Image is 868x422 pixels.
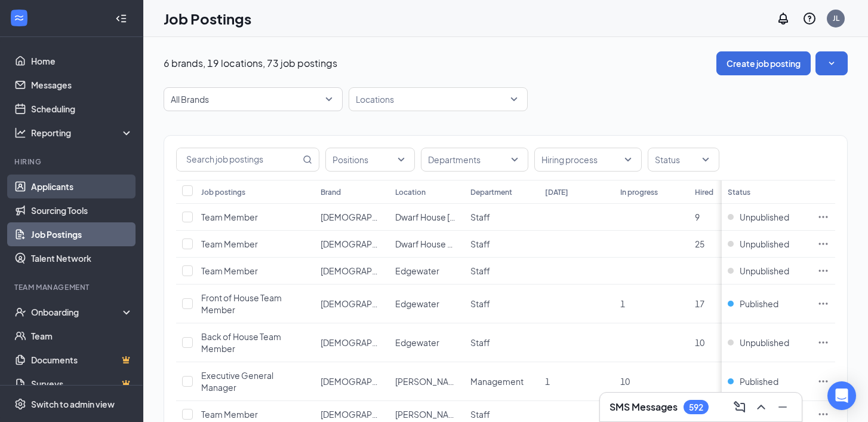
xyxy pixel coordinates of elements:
span: [DEMOGRAPHIC_DATA]-fil-A [321,337,434,348]
span: Published [740,375,778,387]
div: Department [470,187,512,197]
span: Unpublished [740,337,789,348]
span: [PERSON_NAME] Group, LLC [395,409,509,420]
span: Edgewater [395,298,439,309]
a: Messages [31,73,133,97]
button: ComposeMessage [730,397,749,417]
a: Job Postings [31,222,133,246]
span: Unpublished [740,265,789,277]
td: Chick-fil-A [315,285,389,323]
span: Staff [470,409,490,420]
span: [DEMOGRAPHIC_DATA]-fil-A [321,212,434,222]
div: JL [833,13,839,23]
h3: SMS Messages [610,400,678,414]
svg: SmallChevronDown [826,57,838,69]
span: [DEMOGRAPHIC_DATA]-fil-A [321,409,434,420]
span: Team Member [201,212,258,222]
span: 10 [620,376,630,387]
span: Back of House Team Member [201,331,281,354]
button: ChevronUp [752,397,771,417]
div: Onboarding [31,306,123,318]
span: [DEMOGRAPHIC_DATA]-fil-A [321,376,434,387]
td: Management [464,362,539,401]
span: 1 [620,298,625,309]
input: Search job postings [177,148,300,171]
svg: Minimize [775,400,790,414]
span: Dwarf House Shipping Container Drive-Thru [395,238,565,249]
span: Team Member [201,409,258,420]
th: [DATE] [539,180,614,204]
td: Chick-fil-A [315,258,389,285]
span: Edgewater [395,265,439,276]
td: Staff [464,323,539,362]
th: Status [722,180,811,204]
p: 6 brands, 19 locations, 73 job postings [164,57,337,70]
svg: WorkstreamLogo [13,12,25,24]
span: Published [740,298,778,310]
svg: Analysis [14,127,26,139]
a: Home [31,49,133,73]
td: Staff [464,231,539,258]
td: Chick-fil-A [315,204,389,231]
span: [DEMOGRAPHIC_DATA]-fil-A [321,265,434,276]
a: SurveysCrown [31,372,133,396]
span: Edgewater [395,337,439,348]
svg: Ellipses [817,337,829,348]
span: Staff [470,238,490,249]
td: Staff [464,258,539,285]
p: All Brands [171,93,209,105]
div: Location [395,187,426,197]
span: Team Member [201,238,258,249]
svg: Collapse [115,13,127,25]
svg: Ellipses [817,265,829,277]
span: Staff [470,212,490,222]
span: Staff [470,337,490,348]
span: 1 [545,376,550,387]
span: [DEMOGRAPHIC_DATA]-fil-A [321,238,434,249]
div: Hiring [14,157,131,167]
td: Chick-fil-A [315,362,389,401]
th: In progress [614,180,689,204]
div: Reporting [31,127,134,139]
svg: Notifications [776,11,790,26]
div: Open Intercom Messenger [827,381,856,410]
td: Edgewater [389,323,464,362]
svg: MagnifyingGlass [303,155,312,164]
td: Staff [464,204,539,231]
td: Staff [464,285,539,323]
svg: ComposeMessage [732,400,747,414]
span: 9 [695,212,700,222]
td: Truett's Group, LLC [389,362,464,401]
svg: Ellipses [817,408,829,420]
td: Dwarf House Chick-fil-A Classics Mt. Berry Square [389,204,464,231]
div: Switch to admin view [31,398,115,410]
div: Brand [321,187,341,197]
button: Create job posting [716,51,811,75]
a: Team [31,324,133,348]
td: Edgewater [389,258,464,285]
span: Unpublished [740,238,789,250]
div: 592 [689,402,703,412]
td: Chick-fil-A [315,231,389,258]
span: Front of House Team Member [201,292,282,315]
span: [PERSON_NAME] Group, LLC [395,376,509,387]
span: Management [470,376,524,387]
span: Executive General Manager [201,370,273,393]
svg: Ellipses [817,238,829,250]
span: 17 [695,298,704,309]
span: Staff [470,265,490,276]
th: Hired [689,180,764,204]
svg: Ellipses [817,375,829,387]
div: Team Management [14,282,131,292]
h1: Job Postings [164,8,251,29]
svg: ChevronUp [754,400,768,414]
span: Dwarf House [DEMOGRAPHIC_DATA]-fil-A Classics Mt. [PERSON_NAME][GEOGRAPHIC_DATA] [395,212,764,222]
span: [DEMOGRAPHIC_DATA]-fil-A [321,298,434,309]
button: Minimize [773,397,792,417]
span: Team Member [201,265,258,276]
a: Sourcing Tools [31,198,133,222]
span: 25 [695,238,704,249]
td: Edgewater [389,285,464,323]
a: Applicants [31,175,133,198]
td: Chick-fil-A [315,323,389,362]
